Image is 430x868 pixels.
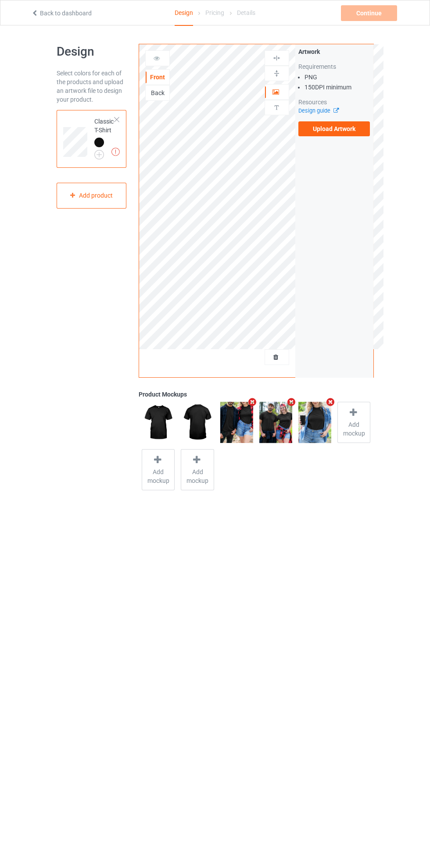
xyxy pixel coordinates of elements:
[272,69,281,78] img: svg%3E%0A
[57,110,127,168] div: Classic T-Shirt
[259,402,292,443] img: regular.jpg
[111,148,120,156] img: exclamation icon
[298,107,338,114] a: Design guide
[298,62,370,71] div: Requirements
[272,103,281,112] img: svg%3E%0A
[142,449,175,490] div: Add mockup
[305,73,370,81] li: PNG
[286,397,297,407] i: Remove mockup
[205,0,224,25] div: Pricing
[142,402,175,443] img: regular.jpg
[305,83,370,92] li: 150 DPI minimum
[181,449,214,490] div: Add mockup
[298,121,370,136] label: Upload Artwork
[139,390,373,399] div: Product Mockups
[272,54,281,62] img: svg%3E%0A
[298,98,370,106] div: Resources
[94,117,115,156] div: Classic T-Shirt
[146,73,169,81] div: Front
[337,402,370,443] div: Add mockup
[94,150,104,159] img: svg+xml;base64,PD94bWwgdmVyc2lvbj0iMS4wIiBlbmNvZGluZz0iVVRGLTgiPz4KPHN2ZyB3aWR0aD0iMjJweCIgaGVpZ2...
[298,47,370,56] div: Artwork
[298,402,331,443] img: regular.jpg
[57,183,127,209] div: Add product
[247,397,258,407] i: Remove mockup
[181,402,214,443] img: regular.jpg
[237,0,255,25] div: Details
[181,468,213,485] span: Add mockup
[57,69,127,104] div: Select colors for each of the products and upload an artwork file to design your product.
[175,0,193,26] div: Design
[146,89,169,97] div: Back
[325,397,336,407] i: Remove mockup
[142,468,174,485] span: Add mockup
[31,10,92,17] a: Back to dashboard
[57,44,127,60] h1: Design
[338,420,370,438] span: Add mockup
[220,402,253,443] img: regular.jpg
